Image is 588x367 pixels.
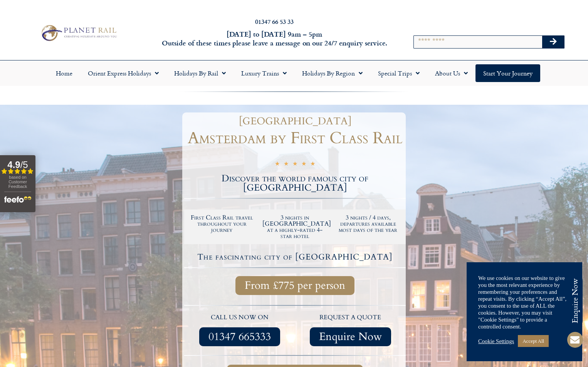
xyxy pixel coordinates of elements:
[518,335,549,347] a: Accept All
[199,327,280,346] a: 01347 665333
[208,332,271,342] span: 01347 665333
[255,17,294,26] a: 01347 66 53 33
[80,64,166,82] a: Orient Express Holidays
[262,215,328,239] h2: 3 nights in [GEOGRAPHIC_DATA] at a highly-rated 4-star hotel
[38,23,119,43] img: Planet Rail Train Holidays Logo
[284,160,289,169] i: ★
[48,64,80,82] a: Home
[166,64,234,82] a: Holidays by Rail
[478,275,571,330] div: We use cookies on our website to give you the most relevant experience by remembering your prefer...
[294,64,370,82] a: Holidays by Region
[275,159,315,169] div: 5/5
[475,64,540,82] a: Start your Journey
[299,313,402,323] p: request a quote
[184,174,406,193] h2: Discover the world famous city of [GEOGRAPHIC_DATA]
[478,338,514,345] a: Cookie Settings
[245,281,345,290] span: From £775 per person
[189,215,255,233] h2: First Class Rail travel throughout your journey
[335,215,401,233] h2: 3 nights / 4 days, departures available most days of the year
[159,30,390,48] h6: [DATE] to [DATE] 9am – 5pm Outside of these times please leave a message on our 24/7 enquiry serv...
[370,64,427,82] a: Special Trips
[427,64,475,82] a: About Us
[184,130,406,146] h1: Amsterdam by First Class Rail
[235,276,354,295] a: From £775 per person
[188,116,402,126] h1: [GEOGRAPHIC_DATA]
[4,64,584,82] nav: Menu
[185,253,405,261] h4: The fascinating city of [GEOGRAPHIC_DATA]
[188,313,291,323] p: call us now on
[275,160,280,169] i: ★
[310,327,391,346] a: Enquire Now
[301,160,306,169] i: ★
[234,64,294,82] a: Luxury Trains
[292,160,297,169] i: ★
[319,332,382,342] span: Enquire Now
[310,160,315,169] i: ★
[542,36,564,48] button: Search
